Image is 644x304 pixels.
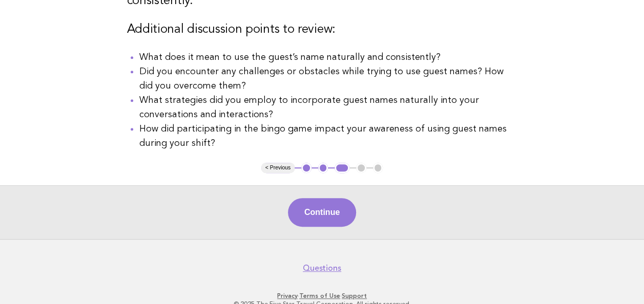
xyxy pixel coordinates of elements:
[139,122,517,150] li: How did participating in the bingo game impact your awareness of using guest names during your sh...
[288,198,356,227] button: Continue
[301,163,311,173] button: 1
[318,163,328,173] button: 2
[127,21,517,38] h3: Additional discussion points to review:
[299,292,340,299] a: Terms of Use
[139,93,517,122] li: What strategies did you employ to incorporate guest names naturally into your conversations and i...
[139,50,517,64] li: What does it mean to use the guest’s name naturally and consistently?
[139,64,517,93] li: Did you encounter any challenges or obstacles while trying to use guest names? How did you overco...
[342,292,367,299] a: Support
[261,163,295,173] button: < Previous
[335,163,349,173] button: 3
[303,263,341,273] a: Questions
[14,292,630,300] p: · ·
[277,292,298,299] a: Privacy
